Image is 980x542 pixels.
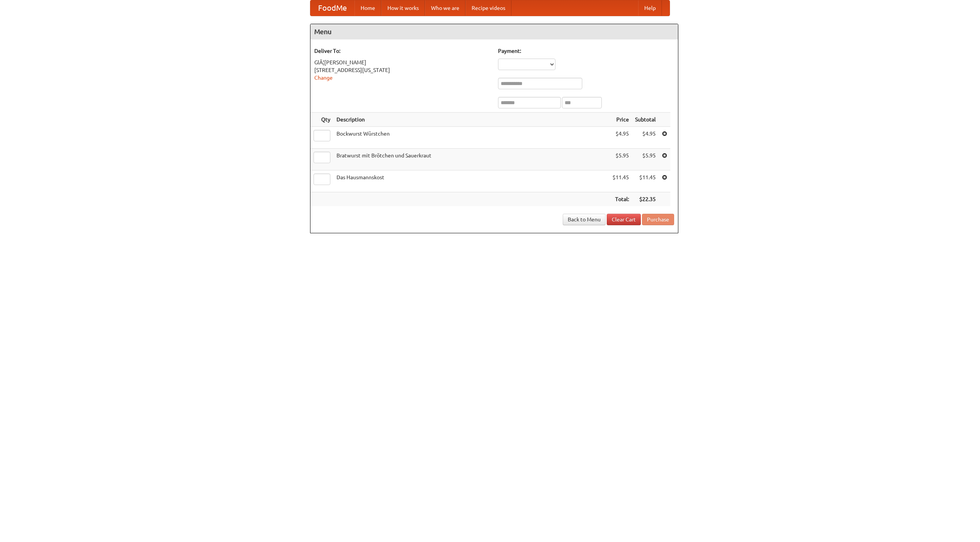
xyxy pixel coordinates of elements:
[314,59,490,66] div: GlÃ¦[PERSON_NAME]
[607,214,641,225] a: Clear Cart
[381,0,425,16] a: How it works
[609,149,632,170] td: $5.95
[314,75,333,81] a: Change
[638,0,662,16] a: Help
[465,0,511,16] a: Recipe videos
[609,170,632,192] td: $11.45
[632,170,659,192] td: $11.45
[632,127,659,149] td: $4.95
[498,47,674,55] h5: Payment:
[314,47,490,55] h5: Deliver To:
[632,149,659,170] td: $5.95
[310,0,354,16] a: FoodMe
[333,127,609,149] td: Bockwurst Würstchen
[310,24,678,39] h4: Menu
[609,113,632,127] th: Price
[425,0,465,16] a: Who we are
[609,192,632,206] th: Total:
[632,113,659,127] th: Subtotal
[333,170,609,192] td: Das Hausmannskost
[563,214,606,225] a: Back to Menu
[310,113,333,127] th: Qty
[333,149,609,170] td: Bratwurst mit Brötchen und Sauerkraut
[632,192,659,206] th: $22.35
[642,214,674,225] button: Purchase
[333,113,609,127] th: Description
[609,127,632,149] td: $4.95
[314,66,490,74] div: [STREET_ADDRESS][US_STATE]
[354,0,381,16] a: Home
